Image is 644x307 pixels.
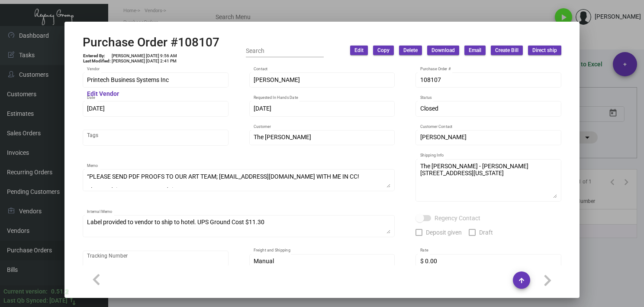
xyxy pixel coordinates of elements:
td: Last Modified: [83,59,111,64]
td: [PERSON_NAME] [DATE] 9:56 AM [111,53,177,59]
button: Email [464,46,486,55]
span: Download [431,47,455,54]
span: Edit [354,47,364,54]
span: Email [469,47,481,54]
span: Copy [377,47,390,54]
span: Deposit given [426,227,462,238]
button: Delete [399,46,422,55]
span: Create Bill [495,47,518,54]
span: Direct ship [532,47,557,54]
mat-hint: Edit Vendor [87,91,119,98]
span: Closed [420,105,438,112]
span: Draft [479,227,493,238]
td: [PERSON_NAME] [DATE] 2:41 PM [111,59,177,64]
div: Current version: [3,287,48,296]
h2: Purchase Order #108107 [83,35,219,50]
button: Download [427,46,459,55]
button: Copy [373,46,394,55]
td: Entered By: [83,53,111,59]
span: Delete [403,47,418,54]
span: Manual [254,258,274,265]
button: Direct ship [528,46,561,55]
div: Last Qb Synced: [DATE] [3,296,68,305]
div: 0.51.2 [51,287,68,296]
span: Regency Contact [435,213,480,223]
button: Create Bill [491,46,523,55]
button: Edit [350,46,368,55]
